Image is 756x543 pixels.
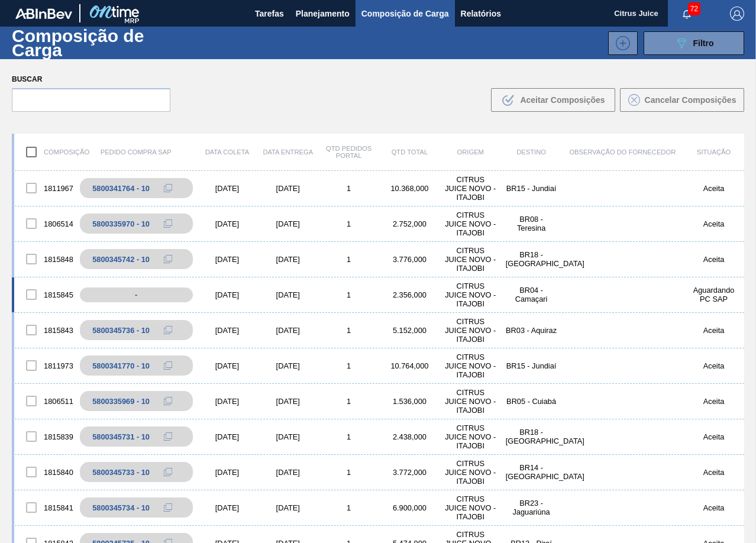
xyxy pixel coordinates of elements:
div: CITRUS JUICE NOVO - ITAJOBI [440,246,501,273]
div: 1815848 [14,247,75,271]
span: Cancelar Composições [645,95,736,105]
div: [DATE] [257,361,318,370]
span: Planejamento [296,7,350,21]
label: Buscar [12,71,170,88]
div: [DATE] [197,503,258,512]
div: Aceita [683,326,744,335]
div: Composição [14,140,75,164]
div: Aceita [683,219,744,228]
div: 10.368,000 [379,184,440,193]
div: 3.772,000 [379,468,440,477]
span: Filtro [693,38,714,48]
button: Notificações [668,5,706,22]
div: 5800345736 - 10 [92,326,150,335]
div: Aceita [683,255,744,264]
div: Destino [501,148,562,156]
div: CITRUS JUICE NOVO - ITAJOBI [440,494,501,521]
div: 5800345733 - 10 [92,468,150,477]
div: 1 [318,503,379,512]
div: 1 [318,361,379,370]
div: 1.536,000 [379,397,440,406]
div: CITRUS JUICE NOVO - ITAJOBI [440,353,501,379]
div: BR18 - Pernambuco [501,428,562,445]
div: Observação do Fornecedor [561,148,683,156]
div: Aceita [683,184,744,193]
div: Nova Composição [602,31,638,55]
div: [DATE] [257,255,318,264]
div: Qtd Total [379,148,440,156]
div: [DATE] [257,503,318,512]
div: 5800345742 - 10 [92,255,150,264]
div: [DATE] [197,468,258,477]
div: [DATE] [197,184,258,193]
div: BR03 - Aquiraz [501,326,562,335]
div: BR23 - Jaguariúna [501,499,562,516]
button: Cancelar Composições [620,88,744,112]
div: [DATE] [197,397,258,406]
div: [DATE] [257,397,318,406]
div: 1815843 [14,318,75,342]
div: 1806514 [14,211,75,236]
div: Copiar [156,252,180,266]
div: 3.776,000 [379,255,440,264]
span: Composição de Carga [361,7,449,21]
div: Origem [440,148,501,156]
div: Aceita [683,468,744,477]
h1: Composição de Carga [12,29,191,56]
div: [DATE] [197,255,258,264]
div: [DATE] [257,290,318,299]
div: [DATE] [197,219,258,228]
div: [DATE] [257,432,318,441]
div: Copiar [156,216,180,231]
div: BR05 - Cuiabá [501,397,562,406]
div: 5800341770 - 10 [92,361,150,370]
button: Filtro [644,31,744,55]
div: Aguardando PC SAP [683,286,744,303]
div: BR14 - Curitibana [501,463,562,481]
div: Copiar [156,181,180,195]
div: 1815841 [14,495,75,520]
img: TNhmsLtSVTkK8tSr43FrP2fwEKptu5GPRR3wAAAABJRU5ErkJggg== [15,8,72,19]
div: 1 [318,255,379,264]
div: 2.438,000 [379,432,440,441]
div: BR08 - Teresina [501,215,562,232]
span: Relatórios [461,7,501,21]
div: 1811973 [14,353,75,378]
div: - [80,287,193,302]
div: 5800335969 - 10 [92,397,150,406]
div: Aceita [683,432,744,441]
div: Copiar [156,429,180,444]
div: Copiar [156,465,180,479]
div: BR04 - Camaçari [501,286,562,303]
div: 1 [318,326,379,335]
div: 5800345734 - 10 [92,503,150,512]
div: 5800341764 - 10 [92,184,150,193]
div: Aceita [683,503,744,512]
div: 1815839 [14,424,75,449]
div: CITRUS JUICE NOVO - ITAJOBI [440,282,501,308]
div: Data coleta [197,148,258,156]
div: CITRUS JUICE NOVO - ITAJOBI [440,388,501,415]
div: 5.152,000 [379,326,440,335]
div: CITRUS JUICE NOVO - ITAJOBI [440,459,501,486]
img: Logout [730,7,744,21]
div: 5800335970 - 10 [92,219,150,228]
div: CITRUS JUICE NOVO - ITAJOBI [440,175,501,202]
div: Copiar [156,500,180,515]
div: Aceita [683,397,744,406]
div: 2.752,000 [379,219,440,228]
div: Copiar [156,323,180,337]
div: [DATE] [197,326,258,335]
div: 1 [318,184,379,193]
div: 5800345731 - 10 [92,432,150,441]
div: CITRUS JUICE NOVO - ITAJOBI [440,317,501,344]
div: [DATE] [197,290,258,299]
div: Pedido Compra SAP [75,148,197,156]
div: 10.764,000 [379,361,440,370]
div: CITRUS JUICE NOVO - ITAJOBI [440,211,501,237]
div: [DATE] [257,219,318,228]
div: Copiar [156,358,180,373]
div: Aceita [683,361,744,370]
span: Aceitar Composições [520,95,605,105]
div: [DATE] [197,361,258,370]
